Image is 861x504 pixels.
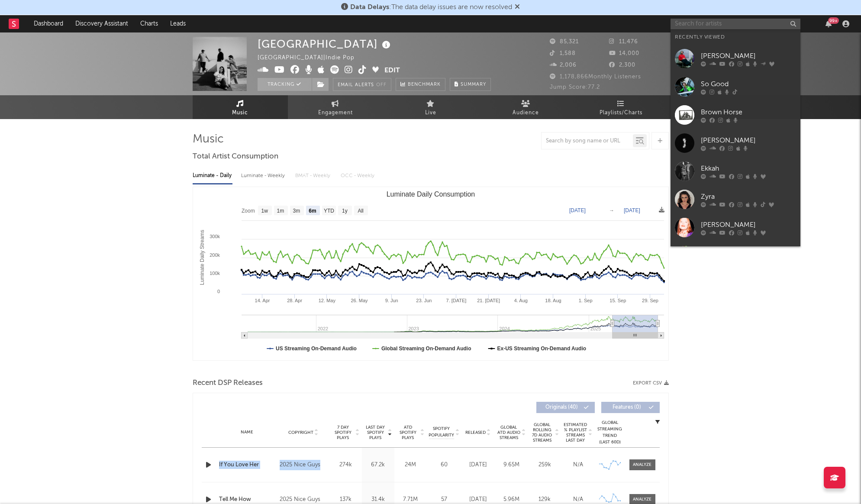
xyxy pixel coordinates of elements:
[193,378,263,388] span: Recent DSP Releases
[542,138,633,145] input: Search by song name or URL
[397,461,425,469] div: 24M
[309,208,316,214] text: 6m
[542,405,582,410] span: Originals ( 40 )
[597,420,623,446] div: Global Streaming Trend (Last 60D)
[261,208,268,214] text: 1w
[701,135,796,145] div: [PERSON_NAME]
[564,422,587,443] span: Estimated % Playlist Streams Last Day
[601,402,660,413] button: Features(0)
[450,78,491,91] button: Summary
[464,461,493,469] div: [DATE]
[465,430,486,435] span: Released
[193,168,232,183] div: Luminate - Daily
[384,65,400,76] button: Edit
[288,430,313,435] span: Copyright
[600,108,642,118] span: Playlists/Charts
[383,95,478,119] a: Live
[701,107,796,117] div: Brown Horse
[578,298,592,303] text: 1. Sep
[478,95,574,119] a: Audience
[350,4,389,11] span: Data Delays
[219,429,276,436] div: Name
[671,242,800,270] a: Pyra
[425,108,436,118] span: Live
[671,185,800,213] a: Zyra
[675,32,796,42] div: Recently Viewed
[69,15,134,32] a: Discovery Assistant
[497,425,521,440] span: Global ATD Audio Streams
[609,62,635,68] span: 2,300
[381,346,471,352] text: Global Streaming On-Demand Audio
[671,213,800,242] a: [PERSON_NAME]
[701,191,796,202] div: Zyra
[396,78,445,91] a: Benchmark
[530,461,559,469] div: 259k
[826,20,832,27] button: 99+
[514,298,527,303] text: 4. Aug
[429,461,459,469] div: 60
[219,495,276,504] div: Tell Me How
[701,163,796,174] div: Ekkah
[550,74,641,80] span: 1,178,866 Monthly Listeners
[364,461,392,469] div: 67.2k
[219,461,276,469] a: If You Love Her
[323,208,334,214] text: YTD
[276,346,357,352] text: US Streaming On-Demand Audio
[134,15,164,32] a: Charts
[342,208,348,214] text: 1y
[633,381,669,386] button: Export CSV
[828,17,839,24] div: 99 +
[408,80,441,90] span: Benchmark
[530,495,559,504] div: 129k
[318,298,335,303] text: 12. May
[397,425,419,440] span: ATD Spotify Plays
[351,298,368,303] text: 26. May
[232,108,248,118] span: Music
[609,51,639,56] span: 14,000
[464,495,493,504] div: [DATE]
[530,422,554,443] span: Global Rolling 7D Audio Streams
[28,15,69,32] a: Dashboard
[199,230,205,285] text: Luminate Daily Streams
[701,79,796,89] div: So Good
[569,207,586,213] text: [DATE]
[671,101,800,129] a: Brown Horse
[564,461,593,469] div: N/A
[550,62,577,68] span: 2,006
[497,461,526,469] div: 9.65M
[671,157,800,185] a: Ekkah
[446,298,466,303] text: 7. [DATE]
[287,298,302,303] text: 28. Apr
[550,84,600,90] span: Jump Score: 77.2
[671,45,800,73] a: [PERSON_NAME]
[550,39,579,45] span: 85,321
[358,208,363,214] text: All
[193,152,278,162] span: Total Artist Consumption
[671,129,800,157] a: [PERSON_NAME]
[241,168,287,183] div: Luminate - Weekly
[429,495,459,504] div: 57
[193,95,288,119] a: Music
[624,207,640,213] text: [DATE]
[545,298,561,303] text: 18. Aug
[332,425,355,440] span: 7 Day Spotify Plays
[318,108,353,118] span: Engagement
[609,207,614,213] text: →
[333,78,391,91] button: Email AlertsOff
[288,95,383,119] a: Engagement
[513,108,539,118] span: Audience
[210,271,220,276] text: 100k
[515,4,520,11] span: Dismiss
[429,426,454,439] span: Spotify Popularity
[607,405,647,410] span: Features ( 0 )
[258,37,393,51] div: [GEOGRAPHIC_DATA]
[642,298,658,303] text: 29. Sep
[210,234,220,239] text: 300k
[277,208,284,214] text: 1m
[242,208,255,214] text: Zoom
[364,425,387,440] span: Last Day Spotify Plays
[364,495,392,504] div: 31.4k
[497,346,586,352] text: Ex-US Streaming On-Demand Audio
[416,298,432,303] text: 23. Jun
